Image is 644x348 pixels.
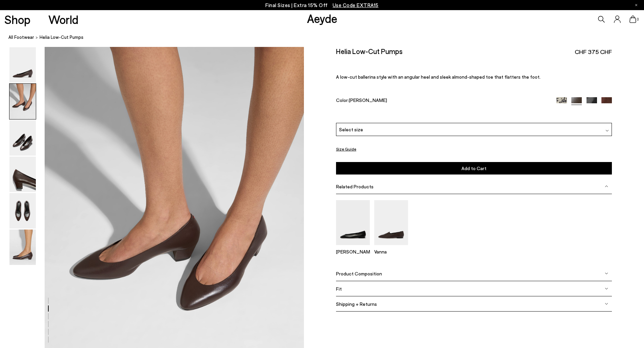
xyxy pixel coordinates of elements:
[374,240,408,255] a: Vanna Almond-Toe Loafers Vanna
[48,14,78,25] a: World
[636,18,640,21] span: 0
[307,11,337,25] a: Aeyde
[4,14,30,25] a: Shop
[575,48,612,56] span: CHF 375 CHF
[336,271,382,276] span: Product Composition
[336,47,403,55] h2: Helia Low-Cut Pumps
[461,165,486,171] span: Add to Cart
[605,287,608,290] img: svg%3E
[9,230,36,265] img: Helia Low-Cut Pumps - Image 6
[605,185,608,188] img: svg%3E
[9,157,36,192] img: Helia Low-Cut Pumps - Image 4
[336,301,377,307] span: Shipping + Returns
[629,16,636,23] a: 0
[9,193,36,229] img: Helia Low-Cut Pumps - Image 5
[8,28,644,47] nav: breadcrumb
[336,145,356,153] button: Size Guide
[336,162,612,175] button: Add to Cart
[605,302,608,305] img: svg%3E
[339,126,363,133] span: Select size
[8,34,34,41] a: All Footwear
[336,184,374,189] span: Related Products
[374,249,408,255] p: Vanna
[9,120,36,156] img: Helia Low-Cut Pumps - Image 3
[336,286,342,292] span: Fit
[336,200,370,245] img: Ellie Almond-Toe Flats
[336,97,548,105] div: Color:
[374,200,408,245] img: Vanna Almond-Toe Loafers
[605,129,609,132] img: svg%3E
[349,97,387,103] span: [PERSON_NAME]
[333,2,379,8] span: Navigate to /collections/ss25-final-sizes
[9,84,36,119] img: Helia Low-Cut Pumps - Image 2
[336,240,370,255] a: Ellie Almond-Toe Flats [PERSON_NAME]
[605,272,608,275] img: svg%3E
[336,249,370,255] p: [PERSON_NAME]
[336,74,612,80] p: A low-cut ballerina style with an angular heel and sleek almond-shaped toe that flatters the foot.
[40,34,84,41] span: Helia Low-Cut Pumps
[265,1,379,9] p: Final Sizes | Extra 15% Off
[9,47,36,83] img: Helia Low-Cut Pumps - Image 1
